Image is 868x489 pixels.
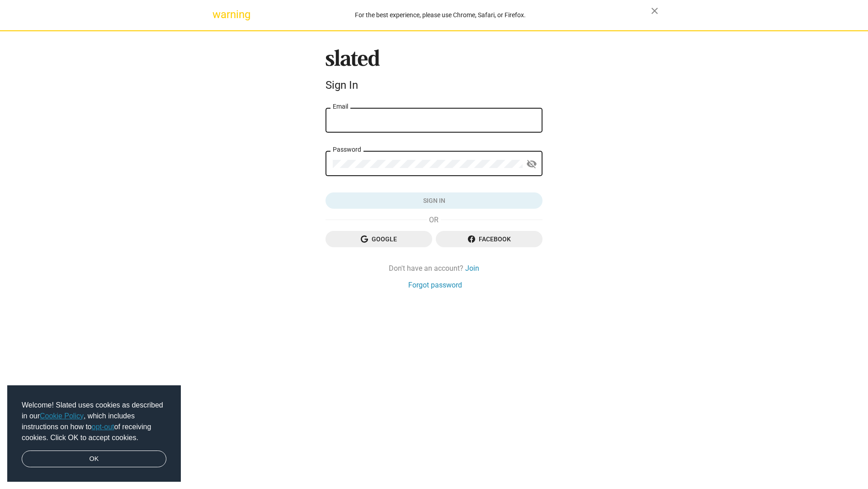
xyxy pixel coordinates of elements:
a: opt-out [92,423,114,431]
div: For the best experience, please use Chrome, Safari, or Firefox. [230,9,651,21]
button: Facebook [436,231,542,247]
div: Sign In [325,79,542,91]
span: Google [333,231,425,247]
a: Join [465,264,479,273]
mat-icon: warning [212,9,223,20]
div: cookieconsent [7,385,181,482]
mat-icon: close [649,5,660,16]
a: Forgot password [408,280,462,290]
a: Cookie Policy [40,412,84,420]
span: Facebook [443,231,535,247]
a: dismiss cookie message [22,451,166,468]
div: Don't have an account? [325,264,542,273]
sl-branding: Sign In [325,49,542,96]
span: Welcome! Slated uses cookies as described in our , which includes instructions on how to of recei... [22,400,166,443]
button: Show password [523,155,541,173]
mat-icon: visibility_off [526,157,537,171]
button: Google [325,231,432,247]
